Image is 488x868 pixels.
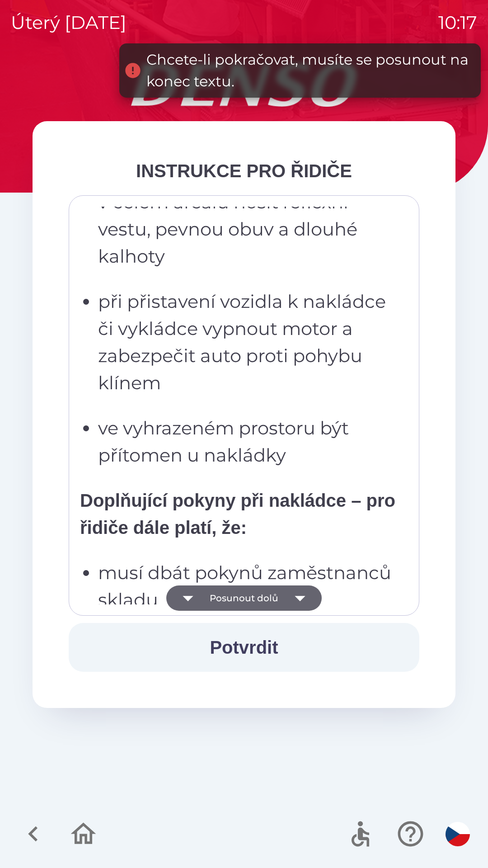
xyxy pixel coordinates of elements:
div: INSTRUKCE PRO ŘIDIČE [69,157,419,184]
div: Chcete-li pokračovat, musíte se posunout na konec textu. [146,49,472,92]
p: 10:17 [438,9,477,36]
p: úterý [DATE] [11,9,127,36]
p: při přistavení vozidla k nakládce či vykládce vypnout motor a zabezpečit auto proti pohybu klínem [98,288,395,396]
img: cs flag [446,822,470,846]
p: musí dbát pokynů zaměstnanců skladu [98,559,395,613]
p: v celém areálu nosit reflexní vestu, pevnou obuv a dlouhé kalhoty [98,189,395,270]
img: Logo [33,63,455,107]
button: Posunout dolů [166,585,322,611]
button: Potvrdit [69,623,419,672]
strong: Doplňující pokyny při nakládce – pro řidiče dále platí, že: [80,491,395,538]
p: ve vyhrazeném prostoru být přítomen u nakládky [98,415,395,469]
